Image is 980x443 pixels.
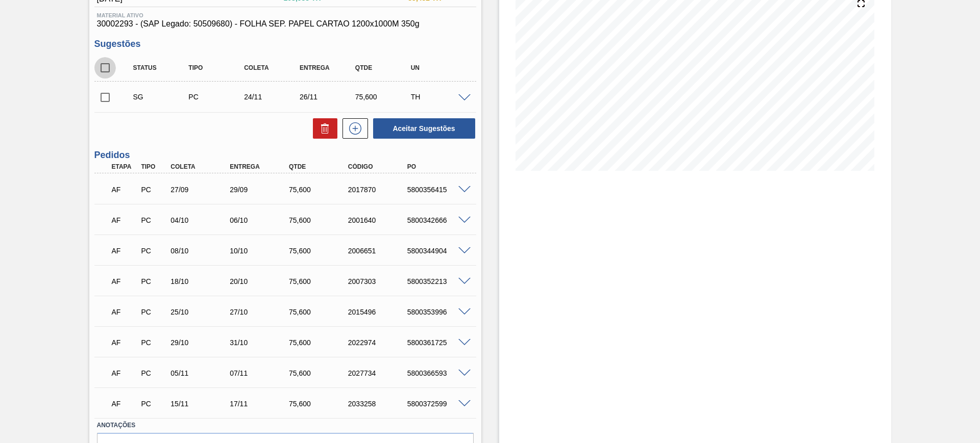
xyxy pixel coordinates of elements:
[405,369,471,377] div: 5800366593
[186,64,248,71] div: Tipo
[337,118,368,139] div: Nova sugestão
[109,178,140,201] div: Aguardando Faturamento
[138,216,169,224] div: Pedido de Compra
[112,277,137,285] p: AF
[138,186,169,194] div: Pedido de Compra
[346,247,412,255] div: 2006651
[109,301,140,323] div: Aguardando Faturamento
[286,186,353,194] div: 75,600
[241,64,303,71] div: Coleta
[405,277,471,285] div: 5800352213
[227,277,293,285] div: 20/10/2025
[94,150,476,161] h3: Pedidos
[227,400,293,408] div: 17/11/2025
[241,93,303,101] div: 24/11/2025
[138,277,169,285] div: Pedido de Compra
[109,362,140,384] div: Aguardando Faturamento
[405,216,471,224] div: 5800342666
[112,400,137,408] p: AF
[109,209,140,231] div: Aguardando Faturamento
[408,64,470,71] div: UN
[286,369,353,377] div: 75,600
[297,64,359,71] div: Entrega
[168,163,234,170] div: Coleta
[97,19,474,29] span: 30002293 - (SAP Legado: 50509680) - FOLHA SEP. PAPEL CARTAO 1200x1000M 350g
[286,400,353,408] div: 75,600
[94,39,476,49] h3: Sugestões
[112,308,137,316] p: AF
[227,186,293,194] div: 29/09/2025
[346,277,412,285] div: 2007303
[227,163,293,170] div: Entrega
[405,163,471,170] div: PO
[109,270,140,293] div: Aguardando Faturamento
[346,163,412,170] div: Código
[373,118,475,139] button: Aceitar Sugestões
[109,393,140,415] div: Aguardando Faturamento
[168,216,234,224] div: 04/10/2025
[405,308,471,316] div: 5800353996
[286,163,353,170] div: Qtde
[346,400,412,408] div: 2033258
[227,216,293,224] div: 06/10/2025
[138,247,169,255] div: Pedido de Compra
[112,186,137,194] p: AF
[297,93,359,101] div: 26/11/2025
[346,338,412,347] div: 2022974
[227,247,293,255] div: 10/10/2025
[168,338,234,347] div: 29/10/2025
[168,247,234,255] div: 08/10/2025
[109,163,140,170] div: Etapa
[97,12,474,18] span: Material ativo
[405,247,471,255] div: 5800344904
[97,418,474,433] label: Anotações
[138,338,169,347] div: Pedido de Compra
[138,400,169,408] div: Pedido de Compra
[227,308,293,316] div: 27/10/2025
[346,308,412,316] div: 2015496
[112,338,137,347] p: AF
[131,64,192,71] div: Status
[346,369,412,377] div: 2027734
[286,277,353,285] div: 75,600
[353,93,414,101] div: 75,600
[168,277,234,285] div: 18/10/2025
[138,308,169,316] div: Pedido de Compra
[168,369,234,377] div: 05/11/2025
[405,338,471,347] div: 5800361725
[109,331,140,354] div: Aguardando Faturamento
[186,93,248,101] div: Pedido de Compra
[368,117,476,140] div: Aceitar Sugestões
[408,93,470,101] div: TH
[308,118,337,139] div: Excluir Sugestões
[168,400,234,408] div: 15/11/2025
[138,163,169,170] div: Tipo
[112,216,137,224] p: AF
[286,247,353,255] div: 75,600
[168,186,234,194] div: 27/09/2025
[227,338,293,347] div: 31/10/2025
[112,369,137,377] p: AF
[168,308,234,316] div: 25/10/2025
[405,400,471,408] div: 5800372599
[286,338,353,347] div: 75,600
[405,186,471,194] div: 5800356415
[109,240,140,262] div: Aguardando Faturamento
[286,308,353,316] div: 75,600
[227,369,293,377] div: 07/11/2025
[112,247,137,255] p: AF
[346,186,412,194] div: 2017870
[131,93,192,101] div: Sugestão Criada
[138,369,169,377] div: Pedido de Compra
[286,216,353,224] div: 75,600
[346,216,412,224] div: 2001640
[353,64,414,71] div: Qtde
